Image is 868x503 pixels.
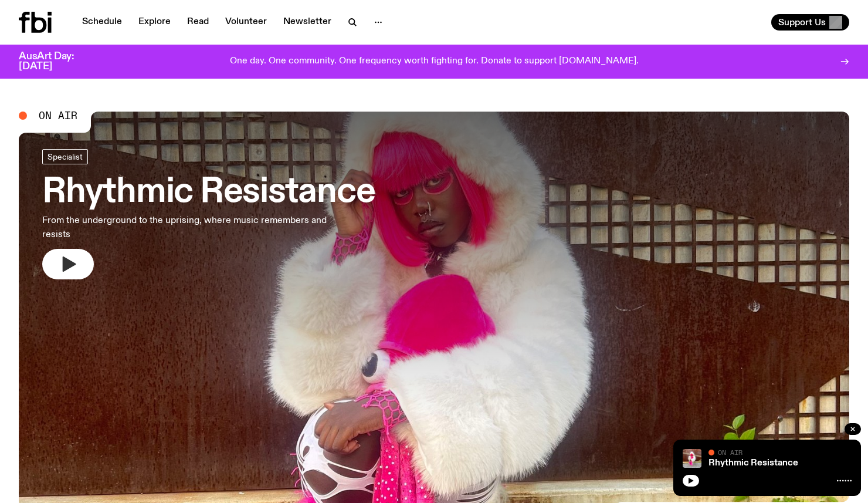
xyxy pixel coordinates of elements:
[75,14,129,31] a: Schedule
[218,14,274,31] a: Volunteer
[42,214,343,242] p: From the underground to the uprising, where music remembers and resists
[19,52,94,72] h3: AusArt Day: [DATE]
[778,17,826,28] span: Support Us
[42,176,375,209] h3: Rhythmic Resistance
[230,56,639,67] p: One day. One community. One frequency worth fighting for. Donate to support [DOMAIN_NAME].
[39,110,77,121] span: On Air
[180,14,216,31] a: Read
[131,14,178,31] a: Explore
[48,152,83,161] span: Specialist
[708,458,798,468] a: Rhythmic Resistance
[718,448,742,456] span: On Air
[42,149,88,164] a: Specialist
[42,149,375,279] a: Rhythmic ResistanceFrom the underground to the uprising, where music remembers and resists
[276,14,338,31] a: Newsletter
[683,449,701,468] img: Attu crouches on gravel in front of a brown wall. They are wearing a white fur coat with a hood, ...
[771,14,849,31] button: Support Us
